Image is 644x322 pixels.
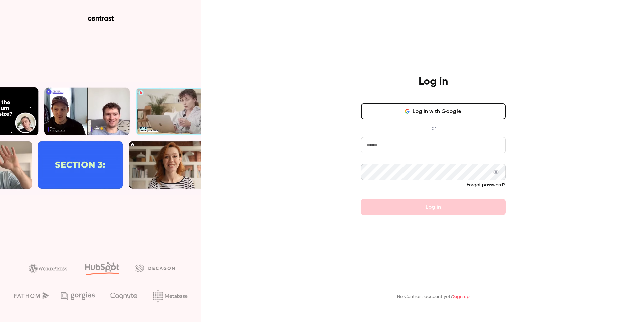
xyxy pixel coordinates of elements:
[467,183,506,187] a: Forgot password?
[397,293,470,300] p: No Contrast account yet?
[453,294,470,299] a: Sign up
[135,264,175,272] img: decagon
[361,103,506,119] button: Log in with Google
[428,125,439,132] span: or
[419,75,448,88] h4: Log in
